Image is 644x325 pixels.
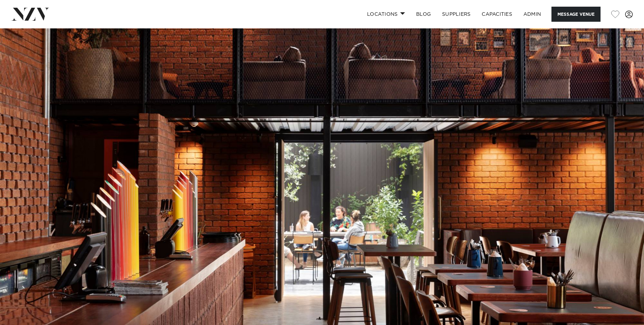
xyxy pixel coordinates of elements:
[436,7,476,22] a: SUPPLIERS
[411,7,436,22] a: BLOG
[361,7,411,22] a: Locations
[11,8,49,20] img: nzv-logo.png
[518,7,547,22] a: ADMIN
[551,7,601,22] button: Message Venue
[476,7,518,22] a: Capacities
